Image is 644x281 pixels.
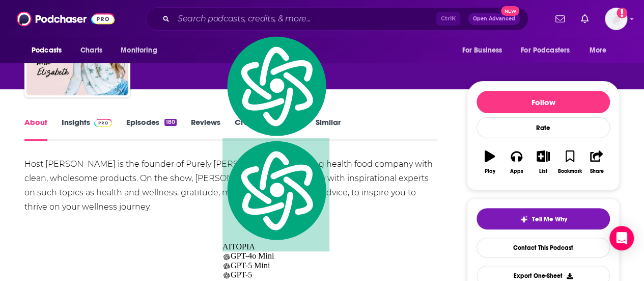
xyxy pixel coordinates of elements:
input: Search podcasts, credits, & more... [174,11,436,27]
a: Show notifications dropdown [551,10,569,28]
div: Play [485,168,495,174]
div: Share [590,168,603,174]
div: Rate [477,117,610,138]
span: Logged in as Ashley_Beenen [605,8,627,30]
img: Podchaser - Follow, Share and Rate Podcasts [17,9,115,29]
div: Search podcasts, credits, & more... [146,7,528,31]
a: Contact This Podcast [477,238,610,258]
button: Show profile menu [605,8,627,30]
img: Podchaser Pro [94,119,112,127]
button: open menu [24,41,75,60]
img: logo.svg [222,34,329,138]
button: Bookmark [556,144,583,181]
span: Open Advanced [473,16,515,21]
div: Bookmark [558,168,582,174]
span: Charts [80,43,102,58]
a: About [24,117,47,141]
div: AITOPIA [222,138,329,252]
button: Share [583,144,610,181]
button: Follow [477,91,610,113]
div: List [539,168,547,174]
button: Play [477,144,503,181]
a: Charts [74,41,108,60]
img: User Profile [605,8,627,30]
button: open menu [514,41,584,60]
div: Open Intercom Messenger [609,226,634,250]
div: Host [PERSON_NAME] is the founder of Purely [PERSON_NAME], a leading health food company with cle... [24,157,437,214]
img: tell me why sparkle [520,215,528,223]
button: Apps [503,144,529,181]
div: Apps [510,168,523,174]
div: 180 [164,119,177,126]
span: For Podcasters [521,43,570,58]
span: Tell Me Why [532,215,567,223]
a: Episodes180 [126,117,177,141]
svg: Add a profile image [617,8,627,18]
a: InsightsPodchaser Pro [62,117,112,141]
span: Ctrl K [436,12,460,25]
button: Open AdvancedNew [468,13,520,25]
button: tell me why sparkleTell Me Why [477,208,610,229]
button: List [530,144,556,181]
button: open menu [582,41,620,60]
button: open menu [114,41,170,60]
button: open menu [455,41,515,60]
a: Reviews [191,117,220,141]
span: Podcasts [32,43,62,58]
span: For Business [462,43,502,58]
a: Show notifications dropdown [577,10,593,28]
span: Monitoring [121,43,157,58]
a: Similar [316,117,341,141]
span: New [501,6,519,16]
span: More [590,43,607,58]
img: logo.svg [222,138,329,243]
